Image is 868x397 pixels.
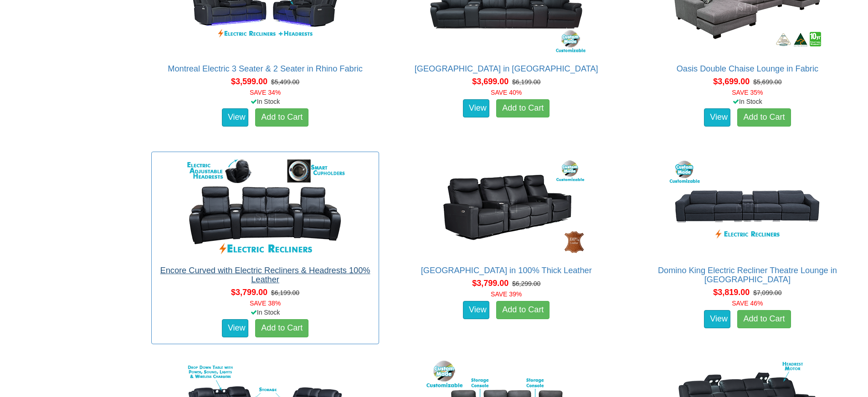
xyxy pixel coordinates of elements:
span: $3,699.00 [713,77,750,86]
div: In Stock [632,97,863,106]
del: $5,699.00 [753,78,781,86]
a: Add to Cart [255,319,308,337]
a: Encore Curved with Electric Recliners & Headrests 100% Leather [160,266,370,284]
a: Domino King Electric Recliner Theatre Lounge in [GEOGRAPHIC_DATA] [658,266,837,284]
del: $6,299.00 [512,280,540,287]
a: Add to Cart [737,108,791,127]
font: SAVE 34% [250,89,281,96]
font: SAVE 40% [491,89,522,96]
span: $3,699.00 [472,77,508,86]
span: $3,799.00 [472,279,508,288]
span: $3,799.00 [231,288,267,297]
a: [GEOGRAPHIC_DATA] in 100% Thick Leather [421,266,592,275]
a: View [704,108,730,127]
img: Bond Theatre Lounge in 100% Thick Leather [424,157,588,257]
a: Add to Cart [255,108,308,127]
del: $6,199.00 [512,78,540,86]
div: In Stock [149,308,380,317]
div: In Stock [149,97,380,106]
del: $7,099.00 [753,289,781,296]
a: Add to Cart [496,99,550,117]
a: View [704,310,730,328]
span: $3,599.00 [231,77,267,86]
font: SAVE 35% [732,89,763,96]
del: $6,199.00 [271,289,299,296]
img: Encore Curved with Electric Recliners & Headrests 100% Leather [183,157,347,257]
del: $5,499.00 [271,78,299,86]
a: View [463,99,489,117]
font: SAVE 46% [732,300,763,307]
font: SAVE 39% [491,290,522,298]
a: [GEOGRAPHIC_DATA] in [GEOGRAPHIC_DATA] [415,64,598,73]
a: View [463,301,489,319]
font: SAVE 38% [250,300,281,307]
a: Add to Cart [496,301,550,319]
a: View [222,108,248,127]
span: $3,819.00 [713,288,750,297]
a: View [222,319,248,337]
a: Add to Cart [737,310,791,328]
img: Domino King Electric Recliner Theatre Lounge in Fabric [665,157,829,257]
a: Oasis Double Chaise Lounge in Fabric [677,64,818,73]
a: Montreal Electric 3 Seater & 2 Seater in Rhino Fabric [168,64,363,73]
